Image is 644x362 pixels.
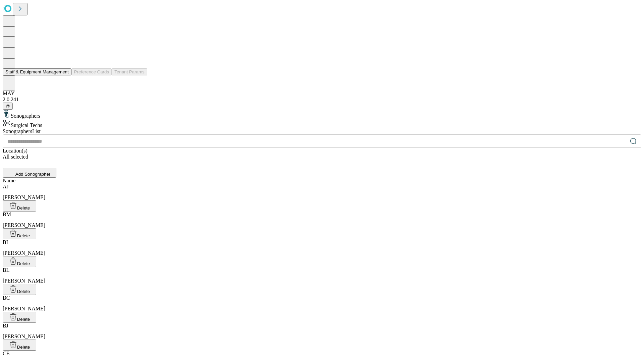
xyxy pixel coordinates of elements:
[3,323,8,328] span: BJ
[3,184,9,189] span: AJ
[3,312,36,323] button: Delete
[3,178,641,184] div: Name
[3,128,641,134] div: Sonographers List
[3,212,641,228] div: [PERSON_NAME]
[3,184,641,200] div: [PERSON_NAME]
[3,351,9,356] span: CE
[3,239,641,256] div: [PERSON_NAME]
[3,256,36,267] button: Delete
[3,323,641,340] div: [PERSON_NAME]
[3,148,28,154] span: Location(s)
[17,205,30,210] span: Delete
[17,289,30,294] span: Delete
[3,340,36,351] button: Delete
[3,90,641,97] div: MAY
[17,317,30,322] span: Delete
[3,212,11,217] span: BM
[3,68,71,75] button: Staff & Equipment Management
[3,295,641,312] div: [PERSON_NAME]
[3,110,641,119] div: Sonographers
[3,168,56,178] button: Add Sonographer
[71,68,112,75] button: Preference Cards
[5,104,10,109] span: @
[17,233,30,238] span: Delete
[3,154,641,160] div: All selected
[3,284,36,295] button: Delete
[3,239,8,245] span: BI
[3,295,10,301] span: BC
[3,103,13,110] button: @
[17,345,30,350] span: Delete
[3,97,641,103] div: 2.0.241
[3,267,641,284] div: [PERSON_NAME]
[15,172,50,177] span: Add Sonographer
[3,200,36,212] button: Delete
[17,261,30,266] span: Delete
[3,228,36,239] button: Delete
[3,267,9,273] span: BL
[112,68,147,75] button: Tenant Params
[3,119,641,128] div: Surgical Techs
